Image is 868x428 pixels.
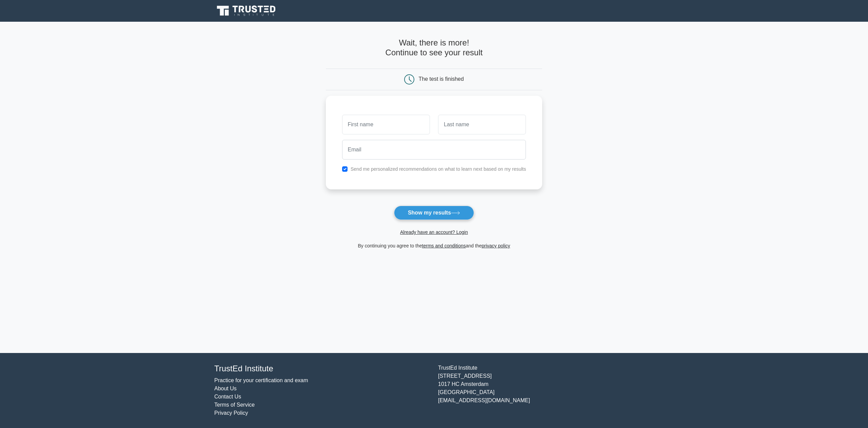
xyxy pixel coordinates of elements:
div: By continuing you agree to the and the [322,242,547,250]
a: Terms of Service [214,402,255,408]
h4: TrustEd Institute [214,364,430,374]
a: terms and conditions [422,243,466,248]
h4: Wait, there is more! Continue to see your result [326,38,542,58]
input: Email [342,140,526,160]
button: Show my results [394,206,474,220]
input: First name [342,115,430,134]
a: Already have an account? Login [400,229,468,235]
a: Contact Us [214,394,241,399]
div: The test is finished [419,76,464,82]
a: About Us [214,386,237,391]
input: Last name [438,115,526,134]
label: Send me personalized recommendations on what to learn next based on my results [351,166,526,172]
a: Privacy Policy [214,410,248,416]
a: privacy policy [482,243,510,248]
a: Practice for your certification and exam [214,377,308,383]
div: TrustEd Institute [STREET_ADDRESS] 1017 HC Amsterdam [GEOGRAPHIC_DATA] [EMAIL_ADDRESS][DOMAIN_NAME] [434,364,658,417]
